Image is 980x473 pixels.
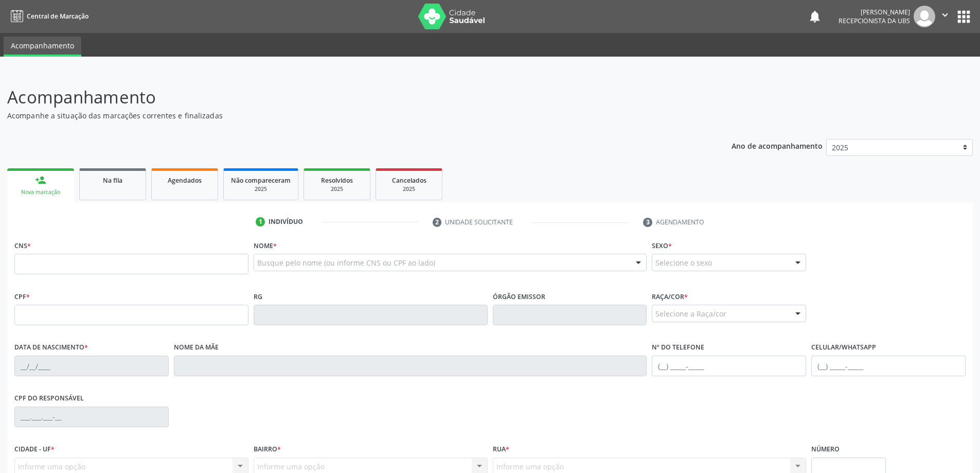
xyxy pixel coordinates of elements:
button: notifications [808,9,822,24]
label: Nome [254,238,277,254]
div: Indivíduo [269,217,303,226]
button:  [935,6,955,27]
div: 2025 [311,185,363,193]
div: 1 [256,217,265,226]
a: Acompanhamento [4,37,81,57]
label: Data de nascimento [14,340,88,356]
div: person_add [35,174,46,186]
label: Número [811,442,840,458]
button: apps [955,8,973,26]
i:  [939,9,951,21]
label: Sexo [652,238,672,254]
label: Raça/cor [652,289,688,305]
label: RG [254,289,262,305]
img: img [914,6,935,27]
span: Selecione a Raça/cor [655,308,726,319]
div: 2025 [231,185,291,193]
span: Recepcionista da UBS [839,16,910,25]
label: CNS [14,238,31,254]
label: Órgão emissor [493,289,545,305]
span: Central de Marcação [27,12,88,21]
p: Ano de acompanhamento [732,139,823,152]
span: Resolvidos [321,176,353,185]
label: CPF do responsável [14,391,84,407]
label: Nº do Telefone [652,340,704,356]
p: Acompanhamento [7,84,683,110]
label: Celular/WhatsApp [811,340,876,356]
label: Bairro [254,442,281,458]
label: Rua [493,442,509,458]
input: ___.___.___-__ [14,407,169,427]
label: CPF [14,289,30,305]
span: Selecione o sexo [655,257,712,268]
input: (__) _____-_____ [811,356,966,376]
span: Na fila [103,176,122,185]
p: Acompanhe a situação das marcações correntes e finalizadas [7,110,683,121]
span: Cancelados [392,176,426,185]
a: Central de Marcação [7,8,88,25]
div: 2025 [383,185,435,193]
input: __/__/____ [14,356,169,376]
span: Busque pelo nome (ou informe CNS ou CPF ao lado) [257,257,435,268]
span: Não compareceram [231,176,291,185]
label: Nome da mãe [174,340,219,356]
span: Agendados [168,176,202,185]
input: (__) _____-_____ [652,356,806,376]
div: [PERSON_NAME] [839,8,910,16]
div: Nova marcação [14,188,67,196]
